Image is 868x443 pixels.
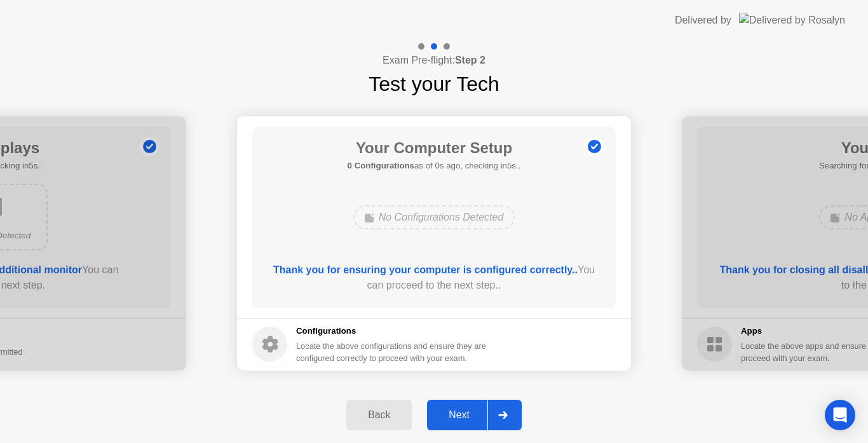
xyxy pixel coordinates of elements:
div: You can proceed to the next step.. [271,262,598,293]
div: Back [350,409,408,421]
h1: Test your Tech [369,69,499,99]
button: Back [346,400,412,430]
div: Next [431,409,487,421]
b: Step 2 [455,55,485,65]
h5: Configurations [296,325,489,337]
div: No Configurations Detected [353,205,515,229]
b: 0 Configurations [348,161,414,170]
h1: Your Computer Setup [348,137,521,160]
div: Locate the above configurations and ensure they are configured correctly to proceed with your exam. [296,340,489,364]
b: Thank you for ensuring your computer is configured correctly.. [273,264,578,275]
img: Delivered by Rosalyn [739,13,845,27]
div: Open Intercom Messenger [825,400,855,430]
h4: Exam Pre-flight: [383,53,485,68]
button: Next [427,400,522,430]
h5: as of 0s ago, checking in5s.. [348,160,521,172]
div: Delivered by [675,13,731,28]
